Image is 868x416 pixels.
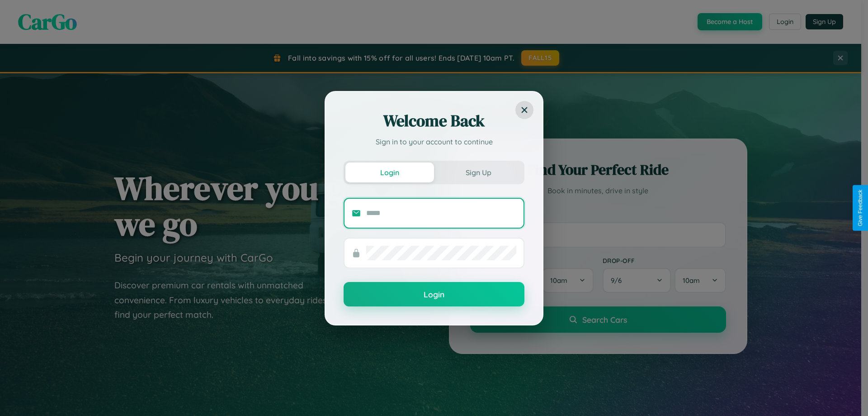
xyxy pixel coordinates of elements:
[344,110,524,132] h2: Welcome Back
[344,136,524,147] p: Sign in to your account to continue
[344,282,524,306] button: Login
[434,163,523,182] button: Sign Up
[345,163,434,182] button: Login
[857,190,863,226] div: Give Feedback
